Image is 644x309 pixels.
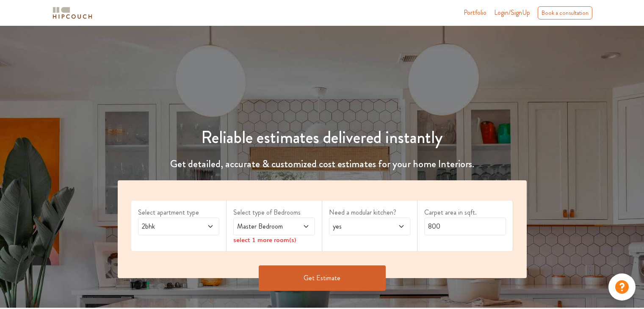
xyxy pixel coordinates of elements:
span: yes [331,221,387,232]
h1: Reliable estimates delivered instantly [113,127,532,148]
span: Login/SignUp [494,8,530,17]
h4: Get detailed, accurate & customized cost estimates for your home Interiors. [113,158,532,170]
div: select 1 more room(s) [233,235,315,244]
label: Need a modular kitchen? [329,207,411,218]
label: Select type of Bedrooms [233,207,315,218]
input: Enter area sqft [424,218,506,235]
span: 2bhk [140,221,196,232]
div: Book a consultation [538,6,592,19]
img: logo-horizontal.svg [51,6,94,20]
span: Master Bedroom [235,221,291,232]
button: Get Estimate [259,265,386,291]
a: Portfolio [464,8,486,18]
span: logo-horizontal.svg [51,3,94,22]
label: Carpet area in sqft. [424,207,506,218]
label: Select apartment type [138,207,220,218]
